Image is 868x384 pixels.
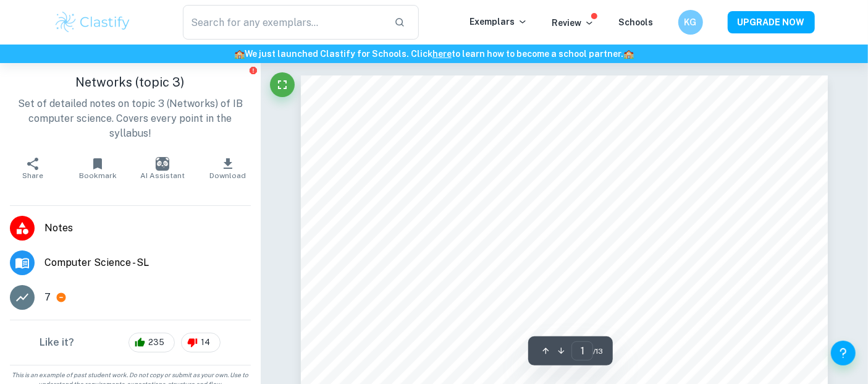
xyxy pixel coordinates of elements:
span: 🏫 [623,49,634,59]
span: Computer Science - SL [44,255,251,270]
h6: Like it? [40,335,74,350]
a: here [432,49,452,59]
button: Help and Feedback [831,341,856,365]
p: 7 [44,290,51,305]
p: Set of detailed notes on topic 3 (Networks) of IB computer science. Covers every point in the syl... [10,96,251,141]
span: / 13 [593,346,603,357]
h6: KG [683,15,697,29]
span: 🏫 [234,49,245,59]
span: 235 [141,336,171,349]
button: AI Assistant [130,151,195,186]
button: Report issue [249,66,258,75]
button: Bookmark [65,151,130,186]
div: 235 [129,333,175,352]
p: Exemplars [470,15,528,28]
button: UPGRADE NOW [728,11,815,33]
h1: Networks (topic 3) [10,73,251,92]
img: AI Assistant [156,157,169,171]
span: Notes [44,221,251,236]
h6: We just launched Clastify for Schools. Click to learn how to become a school partner. [2,47,866,61]
span: AI Assistant [140,171,185,180]
img: Clastify logo [54,10,132,35]
span: Share [22,171,43,180]
button: Download [195,151,260,186]
a: Schools [619,17,654,27]
span: Bookmark [79,171,117,180]
div: 14 [181,333,221,352]
input: Search for any exemplars... [183,5,385,40]
button: Fullscreen [270,72,295,97]
button: KG [678,10,703,35]
p: Review [552,16,594,30]
span: 14 [194,336,217,349]
span: Download [209,171,246,180]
